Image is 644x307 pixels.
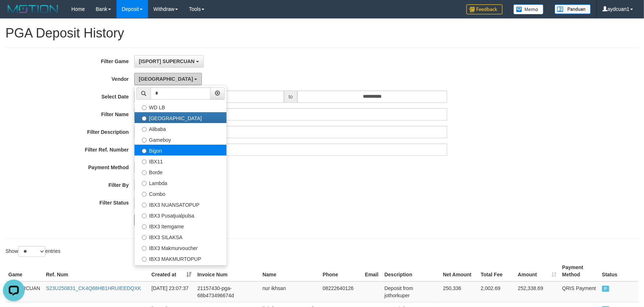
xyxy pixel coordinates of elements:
[135,134,226,145] label: Gameboy
[195,281,260,302] td: 21157430-pga-68b473496674d
[142,159,147,164] input: IBX11
[284,91,298,103] span: to
[135,123,226,134] label: Alibaba
[142,138,147,142] input: Gameboy
[46,285,141,291] a: S23U250831_CK4Q88HB1HRUIEEDQXK
[142,181,147,186] input: Lambda
[135,166,226,177] label: Borde
[440,261,478,281] th: Net Amount
[135,210,226,220] label: IBX3 Pusatjualpulsa
[513,4,544,14] img: Button%20Memo.svg
[142,116,147,121] input: [GEOGRAPHIC_DATA]
[382,261,440,281] th: Description
[142,170,147,175] input: Borde
[555,4,591,14] img: panduan.png
[142,235,147,240] input: IBX3 SILAKSA
[135,101,226,112] label: WD LB
[135,242,226,253] label: IBX3 Makmurvoucher
[149,281,195,302] td: [DATE] 23:07:37
[135,145,226,155] label: Bigon
[599,261,639,281] th: Status
[466,4,503,14] img: Feedback.jpg
[478,281,515,302] td: 2,002.69
[559,281,599,302] td: QRIS Payment
[142,192,147,197] input: Combo
[382,281,440,302] td: Deposit from jothorkuper
[135,220,226,231] label: IBX3 Itemgame
[559,261,599,281] th: Payment Method
[142,127,147,132] input: Alibaba
[5,4,60,14] img: MOTION_logo.png
[142,203,147,207] input: IBX3 NUANSATOPUP
[515,261,559,281] th: Amount: activate to sort column ascending
[134,55,204,67] button: [ISPORT] SUPERCUAN
[362,261,382,281] th: Email
[5,26,639,40] h1: PGA Deposit History
[135,253,226,264] label: IBX3 MAKMURTOPUP
[135,188,226,199] label: Combo
[440,281,478,302] td: 250,336
[320,281,362,302] td: 08222640126
[142,246,147,251] input: IBX3 Makmurvoucher
[142,149,147,153] input: Bigon
[135,177,226,188] label: Lambda
[260,261,320,281] th: Name
[135,155,226,166] label: IBX11
[139,76,193,82] span: [GEOGRAPHIC_DATA]
[142,257,147,262] input: IBX3 MAKMURTOPUP
[5,261,43,281] th: Game
[142,105,147,110] input: WD LB
[320,261,362,281] th: Phone
[134,73,202,85] button: [GEOGRAPHIC_DATA]
[135,199,226,210] label: IBX3 NUANSATOPUP
[478,261,515,281] th: Total Fee
[43,261,149,281] th: Ref. Num
[135,264,226,275] label: IBX3 Pilihvoucher
[18,246,45,257] select: Showentries
[260,281,320,302] td: nur ikhsan
[5,246,60,257] label: Show entries
[149,261,195,281] th: Created at: activate to sort column ascending
[3,3,25,25] button: Open LiveChat chat widget
[139,58,195,64] span: [ISPORT] SUPERCUAN
[135,231,226,242] label: IBX3 SILAKSA
[142,214,147,218] input: IBX3 Pusatjualpulsa
[135,112,226,123] label: [GEOGRAPHIC_DATA]
[142,224,147,229] input: IBX3 Itemgame
[515,281,559,302] td: 252,338.69
[195,261,260,281] th: Invoice Num
[602,286,609,292] span: PAID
